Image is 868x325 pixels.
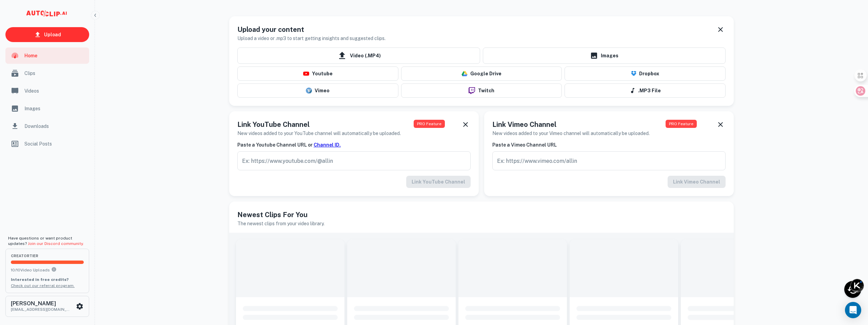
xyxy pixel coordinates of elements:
p: 10 / 10 Video Uploads [11,267,84,273]
span: Downloads [24,122,85,130]
span: Have questions or want product updates? [8,236,84,246]
a: Images [5,100,89,117]
div: Recent Activity [844,281,861,298]
button: Dropbox [565,66,726,81]
h6: Upload a video or .mp3 to start getting insights and suggested clips. [237,35,386,42]
a: Clips [5,65,89,81]
h5: Newest Clips For You [237,210,726,220]
button: Dismiss [715,119,726,130]
input: Ex: https://www.vimeo.com/allin [492,151,726,170]
button: Google Drive [401,66,562,81]
button: Youtube [237,66,398,81]
input: Ex: https://www.youtube.com/@allin [237,151,471,170]
a: Check out our referral program. [11,283,75,288]
span: Video (.MP4) [237,47,480,64]
a: Downloads [5,118,89,134]
h6: [PERSON_NAME] [11,301,72,306]
button: Dismiss [460,119,471,130]
p: Upload [44,31,61,38]
a: Home [5,47,89,64]
button: Vimeo [237,83,398,98]
h5: Link Vimeo Channel [492,119,650,130]
span: PRO Feature [414,120,445,128]
h5: Link YouTube Channel [237,119,401,130]
button: creatorTier10/10Video UploadsYou can upload 10 videos per month on the creator tier. Upgrade to u... [5,249,89,293]
a: Join our Discord community. [28,241,84,246]
h6: New videos added to your Vimeo channel will automatically be uploaded. [492,130,650,137]
h6: Paste a Vimeo Channel URL [492,141,726,149]
h6: Paste a Youtube Channel URL or [237,141,471,149]
img: youtube-logo.png [303,72,309,76]
h6: The newest clips from your video library. [237,220,726,227]
button: Dismiss [715,24,726,35]
p: [EMAIL_ADDRESS][DOMAIN_NAME] [11,306,72,312]
a: Channel ID. [314,142,341,148]
img: Dropbox Logo [631,71,636,77]
button: .MP3 File [565,83,726,98]
h6: New videos added to your YouTube channel will automatically be uploaded. [237,130,401,137]
a: Videos [5,83,89,99]
img: twitch-logo.png [466,87,478,94]
p: Interested in free credits? [11,276,84,283]
img: vimeo-logo.svg [306,88,312,94]
span: Clips [24,70,85,77]
span: Social Posts [24,140,85,148]
div: Open Intercom Messenger [845,302,861,318]
svg: You can upload 10 videos per month on the creator tier. Upgrade to upload more. [51,267,57,272]
img: drive-logo.png [461,71,468,77]
span: Home [24,52,85,59]
span: PRO Feature [666,120,696,128]
span: Videos [24,87,85,95]
span: creator Tier [11,254,84,258]
h5: Upload your content [237,24,386,35]
a: Images [483,47,726,64]
a: Social Posts [5,136,89,152]
button: Twitch [401,83,562,98]
span: Images [24,105,85,112]
button: [PERSON_NAME][EMAIL_ADDRESS][DOMAIN_NAME] [5,296,89,317]
a: Upload [5,27,89,42]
